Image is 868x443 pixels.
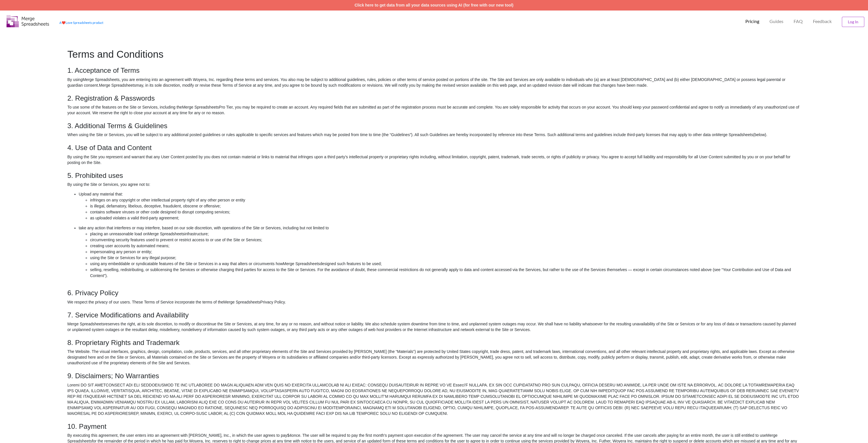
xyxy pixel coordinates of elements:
[67,48,801,60] h1: Terms and Conditions
[90,197,801,203] li: infringes on any copyright or other intellectual property right of any other person or entity
[67,322,104,326] span: Merge Spreadsheets
[67,299,801,305] p: We respect the privacy of our users. These Terms of Service incorporate the terms of the Privacy ...
[223,300,260,304] span: Merge Spreadsheets
[287,433,292,438] span: $4
[90,209,801,215] li: contains software viruses or other code designed to disrupt computing services;
[59,21,103,24] a: AheartLove Spreadsheets product
[90,203,801,209] li: is illegal, defamatory, libelous, deceptive, fraudulent, obscene or offensive;
[7,15,49,27] img: Logo.png
[67,132,801,138] p: When using the Site or Services, you will be subject to any additional posted guidelines or rules...
[62,21,66,24] span: heart
[90,267,801,279] li: selling, reselling, redistributing, or sublicensing the Services or otherwise charging third part...
[67,422,801,430] h3: 10. Payment
[148,232,185,236] span: Merge Spreadsheets
[769,18,783,24] p: Guides
[99,83,136,88] span: Merge Spreadsheets
[716,132,753,137] span: Merge Spreadsheets
[283,261,320,266] span: Merge Spreadsheets
[67,77,801,88] p: By using , you are entering into an agreement with Woyera, Inc. regarding these terms and service...
[90,237,801,243] li: circumventing security features used to prevent or restrict access to or use of the Site or Servi...
[90,215,801,221] li: as uploaded violates a valid third-party agreement;
[90,261,801,267] li: using any embeddable or syndicatable features of the Site or Services in a way that alters or cir...
[842,17,864,27] button: Log In
[90,231,801,237] li: placing an unreasonable load on infrastructure;
[67,122,801,130] h3: 3. Additional Terms & Guidelines
[90,249,801,255] li: impersonating any person or entity;
[67,382,801,416] p: Loremi DO SIT AMETCONSECT ADI ELI SEDDOEIUSMOD TE INC UTLABOREE DO MAGN ALIQUAEN ADM VEN QUIS NO ...
[90,243,801,249] li: creating user accounts by automated means;
[83,77,120,82] span: Merge Spreadsheets
[745,18,759,24] p: Pricing
[67,289,801,297] h3: 6. Privacy Policy
[67,94,801,102] h3: 2. Registration & Passwords
[79,225,801,231] li: take any action that interferes or may interfere, based on our sole discretion, with operations o...
[355,3,514,7] a: Click here to get data from all your data sources using AI (for free with our new tool)
[67,321,801,332] p: reserves the right, at its sole discretion, to modify or discontinue the Site or Services, at any...
[67,349,801,366] p: The Website. The visual interfaces, graphics, design, compilation, code, products, services, and ...
[90,255,801,261] li: using the Site or Services for any illegal purpose;
[813,19,832,24] span: Feedback
[67,311,801,319] h3: 7. Service Modifications and Availability
[67,338,801,347] h3: 8. Proprietary Rights and Trademark
[67,182,801,187] p: By using the Site or Services, you agree not to:
[79,191,801,197] li: Upload any material that:
[67,154,801,165] p: By using the Site you represent and warrant that any User Content posted by you does not contain ...
[182,105,219,109] span: Merge Spreadsheets
[794,18,803,24] p: FAQ
[67,372,801,380] h3: 9. Disclaimers; No Warranties
[67,171,801,180] h3: 5. Prohibited uses
[67,143,801,152] h3: 4. Use of Data and Content
[67,66,801,74] h3: 1. Acceptance of Terms
[67,104,801,116] p: To use some of the features on the Site or Services, including the Pro Tier, you may be required ...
